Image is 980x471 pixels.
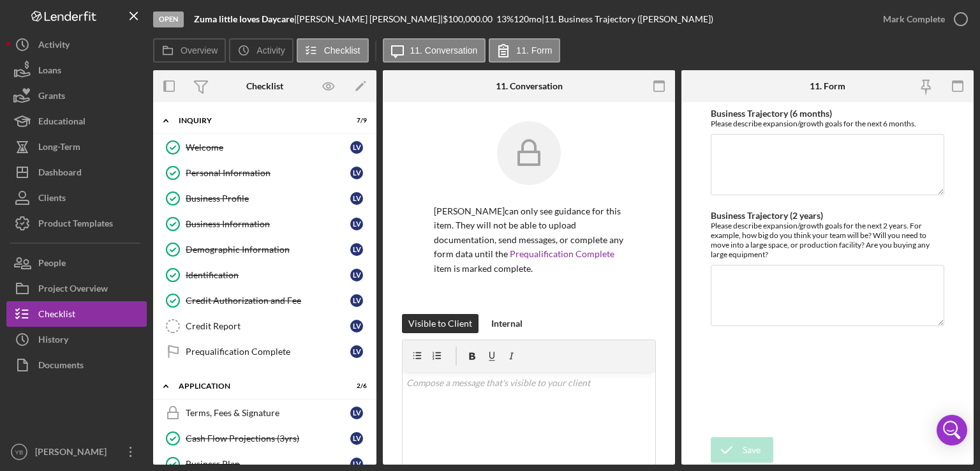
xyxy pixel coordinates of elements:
[186,219,350,229] div: Business Information
[6,301,147,327] button: Checklist
[443,14,496,24] div: $100,000.00
[38,327,68,355] div: History
[6,327,147,352] a: History
[6,32,147,57] button: Activity
[186,142,350,153] div: Welcome
[6,160,147,185] button: Dashboard
[194,14,297,24] div: |
[711,108,832,119] label: Business Trajectory (6 months)
[15,449,24,456] text: YB
[491,314,523,333] div: Internal
[160,400,370,426] a: Terms, Fees & SignatureLV
[350,432,363,445] div: L V
[434,204,624,276] p: [PERSON_NAME] can only see guidance for this item. They will not be able to upload documentation,...
[350,345,363,358] div: L V
[160,288,370,313] a: Credit Authorization and FeeLV
[186,270,350,280] div: Identification
[186,193,350,204] div: Business Profile
[6,185,147,211] button: Clients
[160,211,370,237] a: Business InformationLV
[186,459,350,469] div: Business Plan
[324,45,360,56] label: Checklist
[402,314,479,333] button: Visible to Client
[350,407,363,419] div: L V
[160,426,370,451] a: Cash Flow Projections (3yrs)LV
[350,294,363,307] div: L V
[160,186,370,211] a: Business ProfileLV
[160,339,370,364] a: Prequalification CompleteLV
[350,243,363,256] div: L V
[160,135,370,160] a: WelcomeLV
[297,14,443,24] div: [PERSON_NAME] [PERSON_NAME] |
[38,32,70,61] div: Activity
[711,119,944,128] div: Please describe expansion/growth goals for the next 6 months.
[937,415,967,445] div: Open Intercom Messenger
[186,433,350,444] div: Cash Flow Projections (3yrs)
[350,269,363,281] div: L V
[350,192,363,205] div: L V
[179,117,335,124] div: Inquiry
[160,262,370,288] a: IdentificationLV
[160,313,370,339] a: Credit ReportLV
[514,14,542,24] div: 120 mo
[160,237,370,262] a: Demographic InformationLV
[870,6,974,32] button: Mark Complete
[6,211,147,236] button: Product Templates
[743,437,761,463] div: Save
[510,248,614,259] a: Prequalification Complete
[344,117,367,124] div: 7 / 9
[516,45,552,56] label: 11. Form
[496,14,514,24] div: 13 %
[542,14,713,24] div: | 11. Business Trajectory ([PERSON_NAME])
[153,11,184,27] div: Open
[246,81,283,91] div: Checklist
[350,218,363,230] div: L V
[38,301,75,330] div: Checklist
[186,168,350,178] div: Personal Information
[711,210,823,221] label: Business Trajectory (2 years)
[38,57,61,86] div: Loans
[350,141,363,154] div: L V
[186,347,350,357] div: Prequalification Complete
[6,57,147,83] button: Loans
[410,45,478,56] label: 11. Conversation
[38,276,108,304] div: Project Overview
[6,250,147,276] button: People
[810,81,845,91] div: 11. Form
[186,244,350,255] div: Demographic Information
[6,276,147,301] button: Project Overview
[256,45,285,56] label: Activity
[38,352,84,381] div: Documents
[38,83,65,112] div: Grants
[6,134,147,160] button: Long-Term
[38,211,113,239] div: Product Templates
[489,38,560,63] button: 11. Form
[181,45,218,56] label: Overview
[485,314,529,333] button: Internal
[38,134,80,163] div: Long-Term
[408,314,472,333] div: Visible to Client
[194,13,294,24] b: Zuma little loves Daycare
[6,439,147,465] button: YB[PERSON_NAME]
[496,81,563,91] div: 11. Conversation
[38,108,85,137] div: Educational
[179,382,335,390] div: Application
[711,221,944,259] div: Please describe expansion/growth goals for the next 2 years. For example, how big do you think yo...
[297,38,369,63] button: Checklist
[883,6,945,32] div: Mark Complete
[6,83,147,108] a: Grants
[186,408,350,418] div: Terms, Fees & Signature
[6,352,147,378] button: Documents
[350,320,363,333] div: L V
[6,108,147,134] button: Educational
[344,382,367,390] div: 2 / 6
